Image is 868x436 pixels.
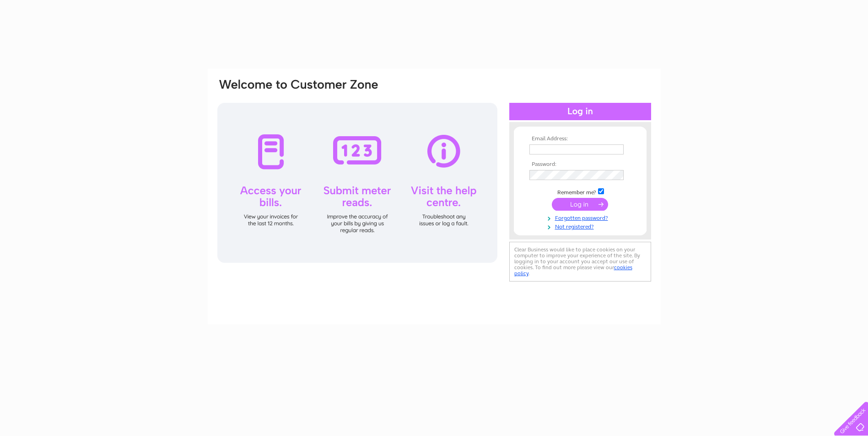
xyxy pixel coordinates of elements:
[527,161,633,168] th: Password:
[527,136,633,142] th: Email Address:
[509,242,651,282] div: Clear Business would like to place cookies on your computer to improve your experience of the sit...
[552,198,608,211] input: Submit
[514,264,632,276] a: cookies policy
[529,213,633,222] a: Forgotten password?
[527,187,633,196] td: Remember me?
[529,222,633,230] a: Not registered?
